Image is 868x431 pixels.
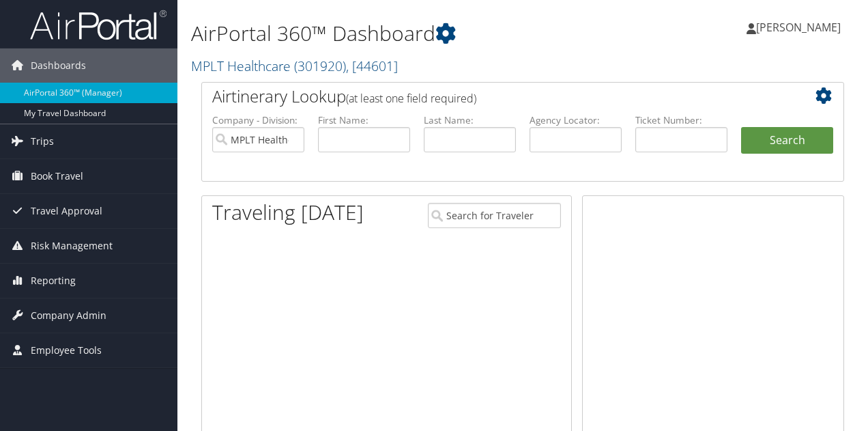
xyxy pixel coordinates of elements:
h1: Traveling [DATE] [212,198,364,227]
span: Reporting [31,264,76,298]
span: Travel Approval [31,194,102,228]
span: (at least one field required) [346,91,476,106]
span: Dashboards [31,48,86,83]
label: Ticket Number: [635,113,727,127]
img: airportal-logo.png [30,9,167,41]
label: Company - Division: [212,113,304,127]
span: Employee Tools [31,333,102,367]
input: Search for Traveler [428,203,562,228]
span: , [ 44601 ] [346,57,398,75]
button: Search [741,127,833,154]
h1: AirPortal 360™ Dashboard [191,19,633,48]
span: ( 301920 ) [294,57,346,75]
a: MPLT Healthcare [191,57,398,75]
h2: Airtinerary Lookup [212,85,780,108]
span: Trips [31,124,54,158]
span: Risk Management [31,229,113,263]
span: Company Admin [31,298,106,333]
label: Agency Locator: [530,113,622,127]
span: Book Travel [31,159,83,193]
label: Last Name: [424,113,516,127]
label: First Name: [318,113,410,127]
a: [PERSON_NAME] [747,7,854,48]
span: [PERSON_NAME] [756,20,841,35]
